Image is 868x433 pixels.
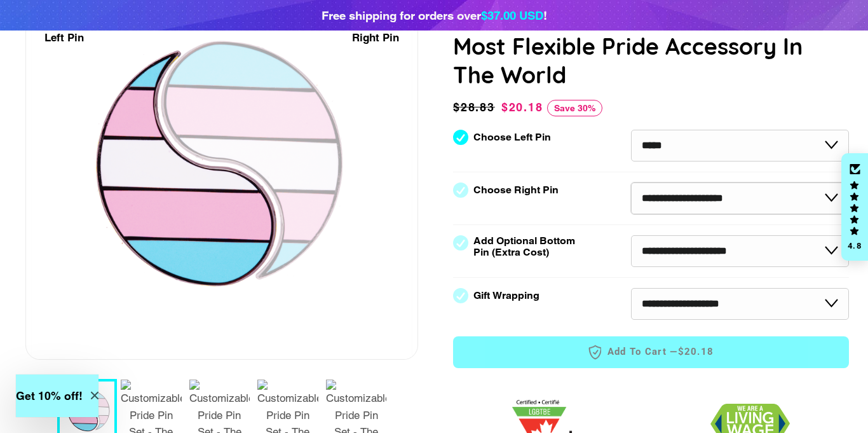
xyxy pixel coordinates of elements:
[352,29,399,46] div: Right Pin
[678,345,714,359] span: $20.18
[453,336,849,368] button: Add to Cart —$20.18
[847,242,862,250] div: 4.8
[473,132,551,143] label: Choose Left Pin
[472,344,830,361] span: Add to Cart —
[473,290,539,301] label: Gift Wrapping
[322,6,547,24] div: Free shipping for orders over !
[473,184,559,196] label: Choose Right Pin
[841,153,868,261] div: Click to open Judge.me floating reviews tab
[547,100,602,116] span: Save 30%
[453,99,498,116] span: $28.83
[473,235,580,258] label: Add Optional Bottom Pin (Extra Cost)
[453,3,849,89] h1: Customizable Pride Pin Set - The Most Flexible Pride Accessory In The World
[501,100,543,114] span: $20.18
[481,8,543,22] span: $37.00 USD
